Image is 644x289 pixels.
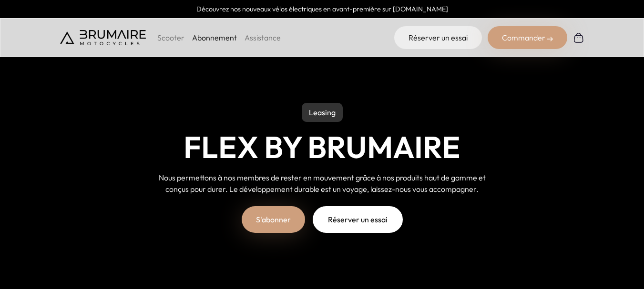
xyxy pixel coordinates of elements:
[573,32,584,43] img: Panier
[394,26,482,49] a: Réserver un essai
[547,36,553,42] img: right-arrow-2.png
[488,26,567,49] div: Commander
[302,103,343,122] p: Leasing
[60,30,146,45] img: Brumaire Motocycles
[184,130,460,165] h1: Flex by Brumaire
[157,32,184,43] p: Scooter
[192,33,237,42] a: Abonnement
[245,33,281,42] a: Assistance
[313,206,403,233] a: Réserver un essai
[159,173,486,194] span: Nous permettons à nos membres de rester en mouvement grâce à nos produits haut de gamme et conçus...
[242,206,305,233] a: S'abonner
